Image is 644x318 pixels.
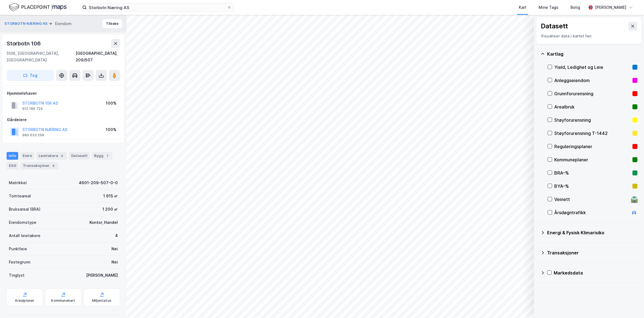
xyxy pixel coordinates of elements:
[89,219,118,226] div: Kontor, Handel
[76,50,120,63] div: [GEOGRAPHIC_DATA], 209/507
[79,180,118,186] div: 4601-209-507-0-0
[87,3,227,12] input: Søk på adresse, matrikkel, gårdeiere, leietakere eller personer
[111,246,118,252] div: Nei
[554,90,630,97] div: Grunnforurensning
[103,193,118,199] div: 1 915 ㎡
[547,249,637,256] div: Transaksjoner
[595,4,626,11] div: [PERSON_NAME]
[9,272,24,279] div: Tinglyst
[9,219,36,226] div: Eiendomstype
[69,152,90,160] div: Datasett
[22,107,43,111] div: 912 189 724
[7,70,54,81] button: Tag
[554,196,629,203] div: Veinett
[554,143,630,150] div: Reguleringsplaner
[9,232,40,239] div: Antall leietakere
[106,126,116,133] div: 100%
[554,130,630,137] div: Støyforurensning T-1442
[7,162,18,170] div: ESG
[7,116,120,123] div: Gårdeiere
[4,21,49,26] button: STORBOTN NÆRING AS
[9,2,67,12] img: logo.f888ab2527a4732fd821a326f86c7f29.svg
[22,133,44,137] div: 990 633 258
[547,229,637,236] div: Energi & Fysisk Klimarisiko
[554,77,630,84] div: Anleggseiendom
[554,156,630,163] div: Kommuneplaner
[9,180,27,186] div: Matrikkel
[554,170,630,176] div: BRA–%
[541,22,568,31] div: Datasett
[539,4,558,11] div: Mine Tags
[102,19,122,28] button: Tilbake
[547,51,637,57] div: Kartlag
[554,183,630,189] div: BYA–%
[106,100,116,107] div: 100%
[51,298,75,303] div: Kommunekart
[21,162,58,170] div: Transaksjoner
[36,152,67,160] div: Leietakere
[20,152,34,160] div: Eiere
[9,206,40,213] div: Bruksareal (BRA)
[111,259,118,265] div: Nei
[9,193,31,199] div: Tomteareal
[554,64,630,70] div: Yield, Ledighet og Leie
[571,4,580,11] div: Bolig
[115,232,118,239] div: 4
[55,20,72,27] div: Eiendom
[554,117,630,123] div: Støyforurensning
[554,209,629,216] div: Årsdøgntrafikk
[51,163,56,168] div: 8
[7,39,42,48] div: Storbotn 106
[9,259,30,265] div: Festegrunn
[616,292,644,318] div: Kontrollprogram for chat
[86,272,118,279] div: [PERSON_NAME]
[7,152,18,160] div: Info
[92,298,111,303] div: Miljøstatus
[541,33,637,39] div: Visualiser data i kartet her.
[554,104,630,110] div: Arealbruk
[102,206,118,213] div: 1 200 ㎡
[15,298,34,303] div: Arealplaner
[7,50,76,63] div: 5106, [GEOGRAPHIC_DATA], [GEOGRAPHIC_DATA]
[7,90,120,97] div: Hjemmelshaver
[92,152,112,160] div: Bygg
[554,270,637,276] div: Markedsdata
[9,246,27,252] div: Punktleie
[616,292,644,318] iframe: Chat Widget
[59,153,65,159] div: 4
[631,196,638,203] div: 🛣️
[105,153,110,159] div: 1
[519,4,526,11] div: Kart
